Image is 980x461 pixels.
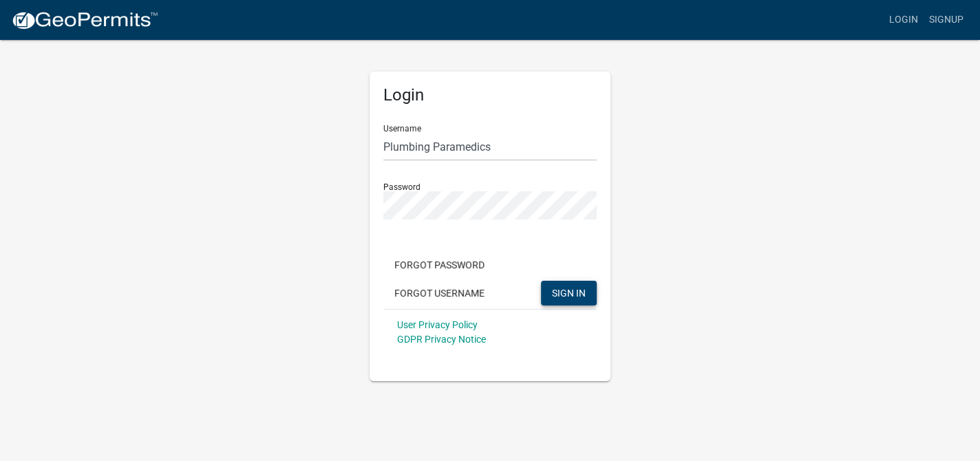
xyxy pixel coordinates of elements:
[383,85,597,105] h5: Login
[383,281,496,305] button: Forgot Username
[541,281,597,305] button: SIGN IN
[383,253,496,277] button: Forgot Password
[397,319,478,330] a: User Privacy Policy
[924,7,969,33] a: Signup
[552,287,586,298] span: SIGN IN
[397,334,486,345] a: GDPR Privacy Notice
[884,7,924,33] a: Login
